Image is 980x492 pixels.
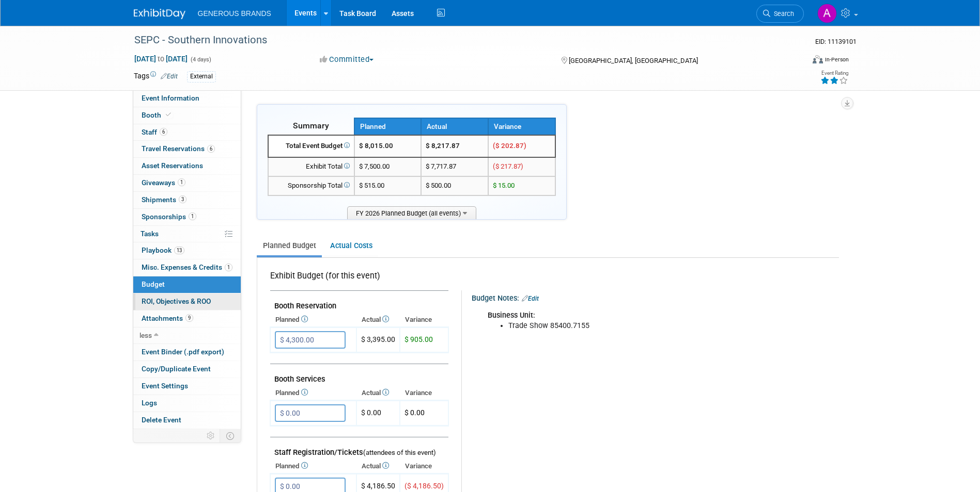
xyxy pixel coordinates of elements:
a: Actual Costs [324,236,378,255]
a: Staff6 [133,124,241,141]
span: 6 [160,128,167,136]
a: Travel Reservations6 [133,141,241,157]
a: Edit [161,73,178,80]
a: Playbook13 [133,242,241,259]
span: 1 [225,264,232,271]
span: ($ 4,186.50) [405,482,444,490]
td: Booth Reservation [270,291,448,313]
td: $ 7,717.87 [421,157,488,176]
span: Sponsorships [142,212,196,221]
div: SEPC - Southern Innovations [131,31,788,50]
span: Misc. Expenses & Credits [142,263,232,271]
td: Staff Registration/Tickets [270,437,448,460]
span: $ 15.00 [493,182,515,189]
div: Event Format [743,54,849,69]
span: 1 [178,178,185,186]
span: FY 2026 Planned Budget (all events) [347,206,476,219]
span: [DATE] [DATE] [134,54,188,63]
span: Logs [142,399,157,407]
td: Tags [134,71,178,83]
div: External [187,71,216,82]
a: Attachments9 [133,310,241,327]
th: Planned [270,386,356,400]
div: Budget Notes: [472,290,838,304]
span: Event ID: 11139101 [815,38,857,45]
span: Playbook [142,246,184,254]
td: $ 0.00 [356,401,400,426]
a: Planned Budget [257,236,322,255]
a: Shipments3 [133,192,241,208]
a: Copy/Duplicate Event [133,361,241,378]
a: Budget [133,276,241,293]
th: Planned [270,459,356,473]
th: Planned [354,118,422,135]
span: Copy/Duplicate Event [142,365,211,373]
span: Event Binder (.pdf export) [142,348,224,356]
a: Delete Event [133,412,241,429]
span: Travel Reservations [142,144,215,153]
td: Toggle Event Tabs [220,429,241,442]
div: In-Person [825,56,849,63]
span: Asset Reservations [142,161,203,170]
th: Actual [356,459,400,473]
img: Format-Inperson.png [813,55,823,63]
span: $ 7,500.00 [359,162,390,170]
td: Personalize Event Tab Strip [202,429,220,442]
i: Booth reservation complete [166,112,171,118]
span: 6 [207,145,215,153]
a: ROI, Objectives & ROO [133,293,241,310]
span: [GEOGRAPHIC_DATA], [GEOGRAPHIC_DATA] [569,57,698,64]
a: Giveaways1 [133,175,241,191]
th: Variance [400,386,448,400]
th: Actual [356,313,400,327]
span: Budget [142,280,165,288]
span: 9 [185,314,193,322]
span: Event Settings [142,382,188,390]
span: $ 0.00 [405,408,425,417]
span: $ 8,015.00 [359,142,393,150]
span: Event Information [142,94,199,102]
span: less [139,331,152,339]
a: Misc. Expenses & Credits1 [133,259,241,276]
a: Tasks [133,226,241,242]
div: Exhibit Budget (for this event) [270,270,444,287]
a: Event Binder (.pdf export) [133,344,241,360]
span: ROI, Objectives & ROO [142,297,211,305]
a: Booth [133,107,241,124]
span: Summary [293,121,329,130]
th: Variance [400,459,448,473]
span: ($ 202.87) [493,142,526,150]
span: Delete Event [142,416,181,424]
a: Event Settings [133,378,241,395]
span: Giveaways [142,178,185,187]
td: Booth Services [270,364,448,386]
b: Business Unit: [488,311,535,320]
span: Attachments [142,314,193,322]
span: 3 [179,195,186,203]
div: Exhibit Total [273,162,350,172]
div: Total Event Budget [273,141,350,151]
th: Variance [488,118,555,135]
span: 13 [174,247,184,254]
span: (4 days) [190,56,211,63]
a: Asset Reservations [133,158,241,174]
li: Trade Show 85400.7155 [508,321,813,331]
span: $ 905.00 [405,335,433,343]
span: $ 3,395.00 [361,335,395,343]
span: to [156,55,166,63]
a: Sponsorships1 [133,209,241,225]
span: Booth [142,111,173,119]
span: ($ 217.87) [493,162,523,170]
span: GENEROUS BRANDS [198,9,271,18]
img: ExhibitDay [134,9,185,19]
th: Actual [421,118,488,135]
span: Search [770,10,794,18]
span: Tasks [141,229,159,238]
button: Committed [316,54,378,65]
a: Search [756,5,804,23]
th: Actual [356,386,400,400]
a: Event Information [133,90,241,107]
img: Astrid Aguayo [817,4,837,23]
span: 1 [189,212,196,220]
span: $ 515.00 [359,182,384,189]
